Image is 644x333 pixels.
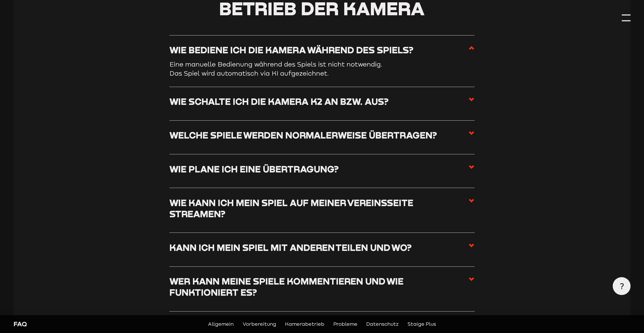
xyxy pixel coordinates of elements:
[169,276,468,298] h3: Wer kann meine Spiele kommentieren und wie funktioniert es?
[169,60,382,77] span: Eine manuelle Bedienung während des Spiels ist nicht notwendig. Das Spiel wird automatisch via KI...
[285,320,324,328] a: Kamerabetrieb
[333,320,357,328] a: Probleme
[169,242,412,253] h3: Kann ich mein Spiel mit anderen teilen und wo?
[13,320,163,328] div: FAQ
[169,96,389,107] h3: Wie schalte ich die Kamera K2 an bzw. aus?
[169,163,339,175] h3: Wie plane ich eine Übertragung?
[208,320,234,328] a: Allgemein
[169,44,414,55] h3: Wie bediene ich die Kamera während des Spiels?
[408,320,436,328] a: Staige Plus
[243,320,276,328] a: Vorbereitung
[366,320,399,328] a: Datenschutz
[169,129,437,141] h3: Welche Spiele werden normalerweise übertragen?
[169,197,468,219] h3: Wie kann ich mein Spiel auf meiner Vereinsseite streamen?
